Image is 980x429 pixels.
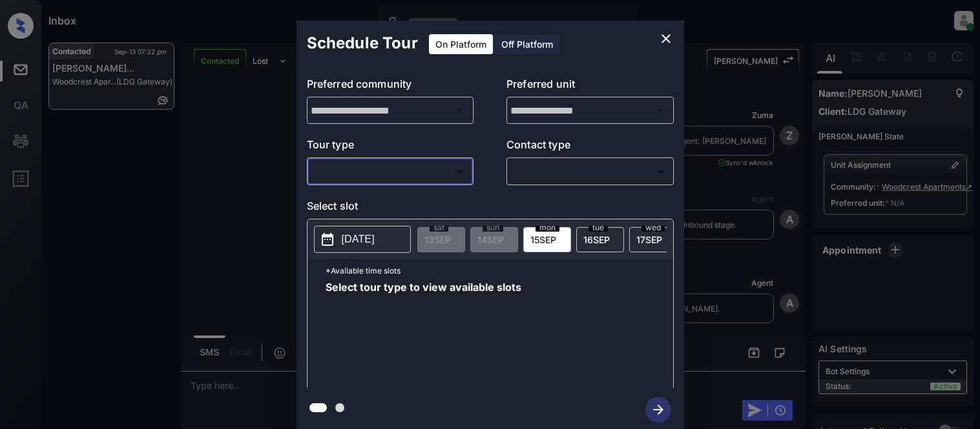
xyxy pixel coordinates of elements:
span: 17 SEP [636,234,662,245]
span: tue [589,224,608,232]
span: 15 SEP [530,234,556,245]
p: Preferred community [307,76,474,97]
p: *Available time slots [326,259,673,282]
div: date-select [576,227,624,252]
span: mon [536,224,559,232]
span: Select tour type to view available slots [326,282,521,385]
div: date-select [629,227,677,252]
div: On Platform [429,34,493,54]
span: 16 SEP [583,234,610,245]
div: Off Platform [495,34,559,54]
h2: Schedule Tour [297,21,428,66]
span: wed [641,224,665,232]
p: Tour type [307,137,474,157]
p: [DATE] [342,232,375,247]
p: Preferred unit [506,76,674,97]
p: Contact type [506,137,674,157]
button: [DATE] [314,226,411,253]
p: Select slot [307,198,674,219]
div: date-select [523,227,571,252]
button: close [653,26,679,52]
